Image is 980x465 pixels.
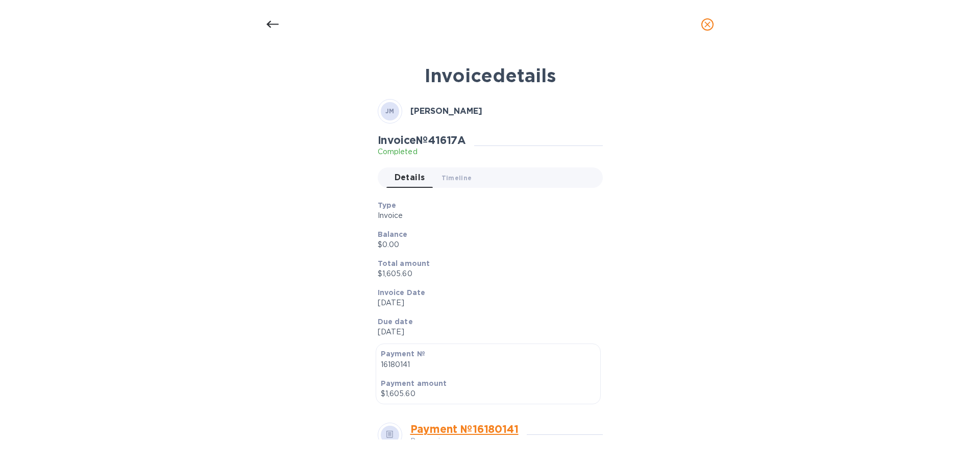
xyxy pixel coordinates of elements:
p: Invoice [378,210,595,221]
p: Processing [410,436,519,447]
b: [PERSON_NAME] [410,106,482,116]
button: close [695,12,720,37]
b: Payment № [381,350,425,358]
p: $0.00 [378,239,595,250]
a: Payment № 16180141 [410,423,519,435]
b: Type [378,201,397,209]
h2: Invoice № 41617A [378,134,467,146]
b: Balance [378,230,408,238]
p: $1,605.60 [378,268,595,279]
p: Completed [378,146,467,157]
span: Timeline [442,173,472,183]
b: Due date [378,317,413,326]
p: $1,605.60 [381,388,596,399]
b: Payment amount [381,379,447,387]
p: 16180141 [381,359,596,370]
span: Details [395,170,425,185]
p: [DATE] [378,298,595,308]
b: JM [385,107,395,115]
b: Invoice Date [378,288,426,297]
b: Total amount [378,259,430,267]
p: [DATE] [378,327,595,337]
b: Invoice details [425,64,556,87]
